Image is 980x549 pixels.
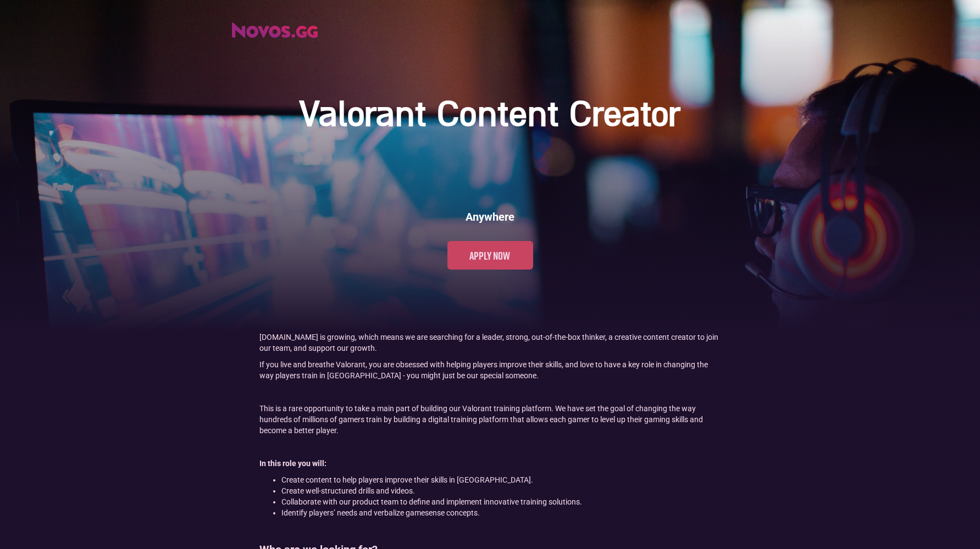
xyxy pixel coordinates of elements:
[259,386,721,397] p: ‍
[466,209,514,225] h6: Anywhere
[259,441,721,452] p: ‍
[259,332,721,354] p: [DOMAIN_NAME] is growing, which means we are searching for a leader, strong, out-of-the-box think...
[281,496,721,507] li: Collaborate with our product team to define and implement innovative training solutions.
[259,403,721,436] p: This is a rare opportunity to take a main part of building our Valorant training platform. We hav...
[259,459,326,468] strong: In this role you will:
[281,485,721,496] li: Create well-structured drills and videos.
[259,359,721,381] p: If you live and breathe Valorant, you are obsessed with helping players improve their skills, and...
[281,474,721,485] li: Create content to help players improve their skills in [GEOGRAPHIC_DATA].
[281,507,721,518] li: Identify players’ needs and verbalize gamesense concepts.
[300,94,680,138] h1: Valorant Content Creator
[447,241,533,270] a: Apply now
